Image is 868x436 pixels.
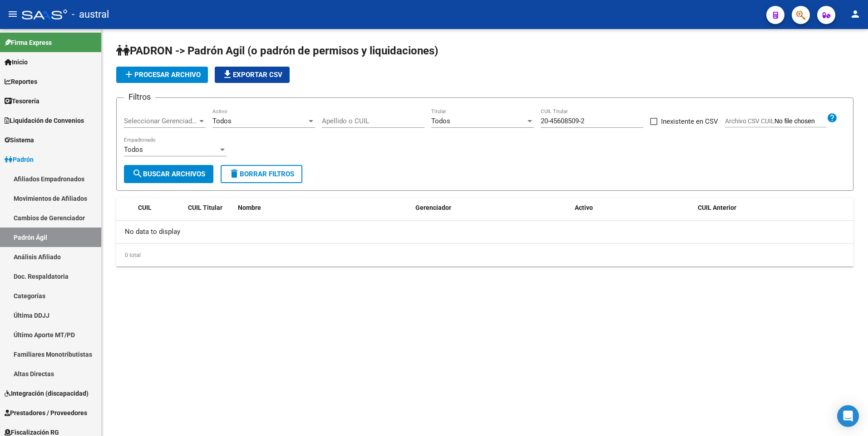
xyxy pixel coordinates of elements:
[431,117,450,125] span: Todos
[124,117,197,125] span: Seleccionar Gerenciador
[5,77,37,87] span: Reportes
[850,9,861,19] mat-icon: person
[116,244,853,266] div: 0 total
[138,204,152,211] span: CUIL
[571,198,694,218] datatable-header-cell: Activo
[774,117,827,126] input: Archivo CSV CUIL
[229,170,294,178] span: Borrar Filtros
[222,71,282,79] span: Exportar CSV
[132,168,143,179] mat-icon: search
[222,69,233,80] mat-icon: file_download
[5,388,89,398] span: Integración (discapacidad)
[837,405,859,427] div: Open Intercom Messenger
[116,44,438,57] span: PADRON -> Padrón Agil (o padrón de permisos y liquidaciones)
[184,198,234,218] datatable-header-cell: CUIL Titular
[694,198,853,218] datatable-header-cell: CUIL Anterior
[221,165,302,183] button: Borrar Filtros
[661,116,718,127] span: Inexistente en CSV
[188,204,222,211] span: CUIL Titular
[234,198,412,218] datatable-header-cell: Nombre
[72,5,109,24] span: - austral
[123,71,201,79] span: Procesar archivo
[238,204,261,211] span: Nombre
[215,67,290,83] button: Exportar CSV
[123,69,134,80] mat-icon: add
[412,198,571,218] datatable-header-cell: Gerenciador
[5,155,34,165] span: Padrón
[124,145,143,154] span: Todos
[5,96,39,106] span: Tesorería
[124,91,155,103] h3: Filtros
[827,112,838,123] mat-icon: help
[5,116,84,126] span: Liquidación de Convenios
[5,135,34,145] span: Sistema
[575,204,593,211] span: Activo
[5,57,28,67] span: Inicio
[7,9,18,19] mat-icon: menu
[212,117,232,125] span: Todos
[725,117,774,125] span: Archivo CSV CUIL
[132,170,205,178] span: Buscar Archivos
[698,204,736,211] span: CUIL Anterior
[5,38,52,48] span: Firma Express
[5,408,87,418] span: Prestadores / Proveedores
[124,165,213,183] button: Buscar Archivos
[116,67,208,83] button: Procesar archivo
[116,221,853,243] div: No data to display
[415,204,451,211] span: Gerenciador
[134,198,184,218] datatable-header-cell: CUIL
[229,168,240,179] mat-icon: delete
